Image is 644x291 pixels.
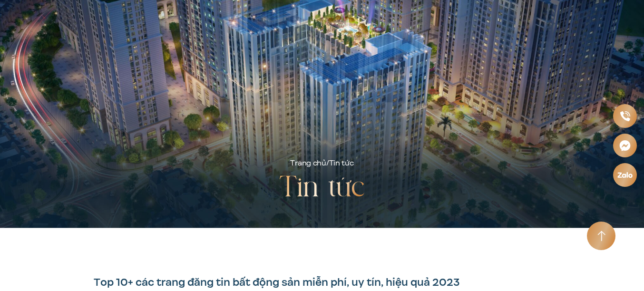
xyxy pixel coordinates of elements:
h1: Top 10+ các trang đăng tin bất động sản miễn phí, uy tín, hiệu quả 2023 [94,276,550,289]
div: / [290,158,353,169]
img: Messenger icon [618,139,631,152]
img: Zalo icon [617,171,633,179]
img: Phone icon [619,110,631,122]
h2: Tin tức [279,169,365,207]
span: Tin tức [329,158,354,168]
a: Trang chủ [290,158,326,168]
img: Arrow icon [597,231,605,242]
